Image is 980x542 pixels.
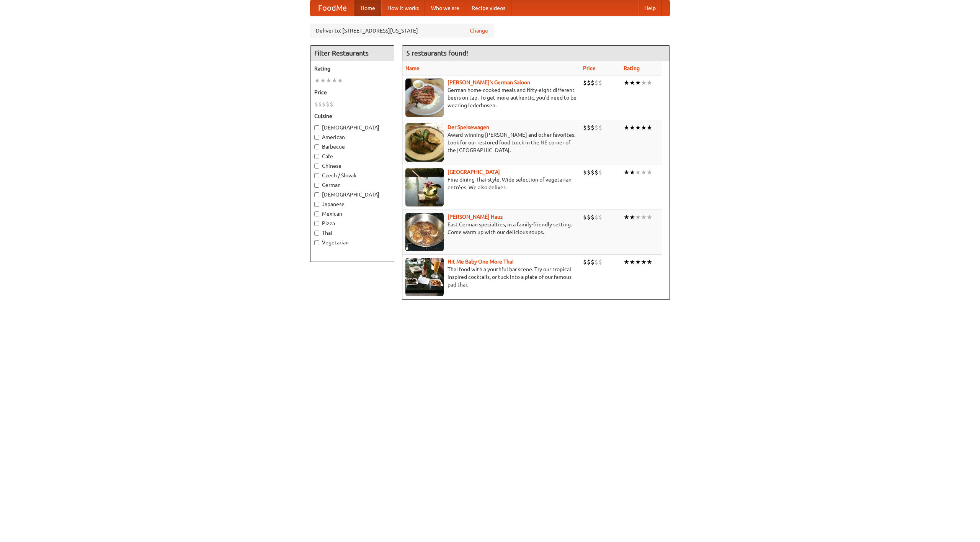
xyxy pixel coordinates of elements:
a: Rating [624,65,640,71]
li: $ [591,123,595,132]
li: $ [598,168,602,177]
li: $ [318,100,322,108]
li: $ [587,79,591,87]
li: $ [326,100,330,108]
li: ★ [635,213,641,221]
a: Who we are [425,0,465,16]
input: Japanese [314,202,319,207]
a: Price [583,65,596,71]
li: $ [595,258,598,266]
li: $ [583,79,587,87]
a: [GEOGRAPHIC_DATA] [448,169,500,175]
label: American [314,133,390,141]
img: speisewagen.jpg [405,123,444,162]
div: Deliver to: [STREET_ADDRESS][US_STATE] [310,24,494,38]
input: Czech / Slovak [314,173,319,178]
label: Czech / Slovak [314,172,390,179]
li: ★ [635,79,641,87]
li: $ [595,168,598,177]
li: ★ [624,123,629,132]
li: $ [598,123,602,132]
p: Thai food with a youthful bar scene. Try our tropical inspired cocktails, or tuck into a plate of... [405,265,577,288]
input: [DEMOGRAPHIC_DATA] [314,192,319,197]
h5: Cuisine [314,112,390,120]
li: ★ [635,123,641,132]
h4: Filter Restaurants [310,46,394,61]
img: babythai.jpg [405,258,444,296]
p: Fine dining Thai-style. Wide selection of vegetarian entrées. We also deliver. [405,176,577,191]
label: Mexican [314,210,390,218]
li: $ [587,123,591,132]
li: $ [595,79,598,87]
li: ★ [647,123,652,132]
li: $ [322,100,326,108]
li: ★ [647,79,652,87]
img: kohlhaus.jpg [405,213,444,251]
p: East German specialties, in a family-friendly setting. Come warm up with our delicious soups. [405,221,577,236]
li: $ [587,258,591,266]
a: Home [354,0,381,16]
li: ★ [337,76,343,85]
li: ★ [624,213,629,221]
input: German [314,183,319,188]
input: Thai [314,231,319,236]
li: ★ [320,76,326,85]
a: FoodMe [310,0,354,16]
li: $ [583,258,587,266]
li: $ [598,79,602,87]
label: [DEMOGRAPHIC_DATA] [314,191,390,198]
a: Hit Me Baby One More Thai [448,259,514,265]
li: ★ [629,79,635,87]
li: ★ [635,258,641,266]
label: German [314,181,390,189]
a: How it works [381,0,425,16]
a: Der Speisewagen [448,124,489,130]
li: $ [595,213,598,221]
label: Chinese [314,162,390,170]
li: ★ [624,258,629,266]
a: [PERSON_NAME] Haus [448,214,503,220]
li: $ [314,100,318,108]
li: ★ [641,213,647,221]
h5: Price [314,88,390,96]
li: ★ [641,79,647,87]
label: Pizza [314,219,390,227]
label: Thai [314,229,390,237]
li: $ [591,79,595,87]
li: ★ [647,258,652,266]
input: Barbecue [314,144,319,149]
img: satay.jpg [405,168,444,206]
li: ★ [635,168,641,177]
a: Change [470,27,488,34]
label: Japanese [314,200,390,208]
input: [DEMOGRAPHIC_DATA] [314,125,319,130]
a: [PERSON_NAME]'s German Saloon [448,79,530,85]
li: ★ [641,168,647,177]
li: ★ [629,258,635,266]
h5: Rating [314,65,390,72]
li: ★ [647,168,652,177]
a: Help [638,0,662,16]
li: $ [583,168,587,177]
li: $ [330,100,333,108]
li: $ [587,213,591,221]
input: Pizza [314,221,319,226]
li: $ [591,168,595,177]
input: American [314,135,319,140]
label: [DEMOGRAPHIC_DATA] [314,124,390,131]
li: $ [583,123,587,132]
ng-pluralize: 5 restaurants found! [406,49,468,57]
li: $ [598,258,602,266]
input: Cafe [314,154,319,159]
li: $ [587,168,591,177]
label: Cafe [314,152,390,160]
li: $ [591,258,595,266]
li: ★ [641,123,647,132]
li: ★ [314,76,320,85]
li: $ [583,213,587,221]
li: ★ [629,123,635,132]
